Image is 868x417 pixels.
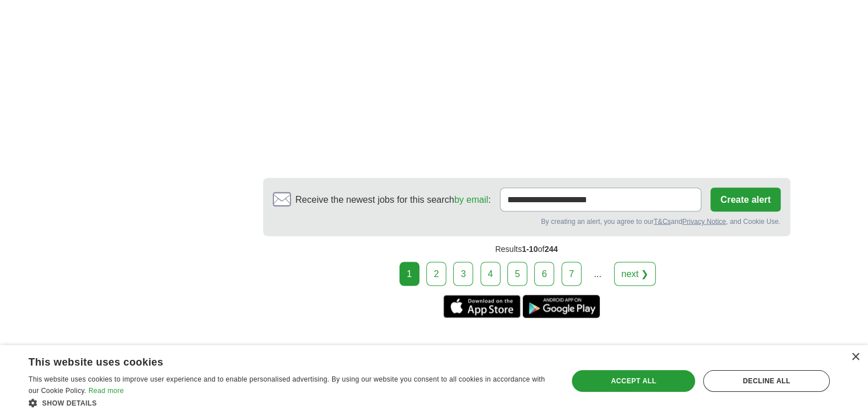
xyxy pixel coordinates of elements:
span: Show details [42,399,97,407]
div: Decline all [703,370,830,392]
div: Show details [29,397,552,408]
div: Results of [263,236,790,262]
a: 3 [453,262,473,286]
a: next ❯ [614,262,656,286]
a: by email [454,194,488,204]
div: This website uses cookies [29,352,523,369]
span: Receive the newest jobs for this search : [296,193,491,206]
div: 1 [399,262,419,286]
a: Privacy Notice [682,217,726,225]
a: Read more, opens a new window [88,387,124,395]
div: Close [851,353,859,362]
button: Create alert [710,187,780,211]
a: 4 [481,262,500,286]
span: 244 [544,244,558,253]
a: Get the iPhone app [443,295,520,318]
a: 2 [426,262,446,286]
a: 5 [507,262,527,286]
a: Get the Android app [523,295,600,318]
span: This website uses cookies to improve user experience and to enable personalised advertising. By u... [29,375,545,395]
a: 6 [534,262,554,286]
a: T&Cs [653,217,671,225]
a: 7 [562,262,582,286]
div: By creating an alert, you agree to our and , and Cookie Use. [273,216,781,226]
div: ... [586,262,609,285]
span: 1-10 [522,244,538,253]
div: Accept all [572,370,695,392]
